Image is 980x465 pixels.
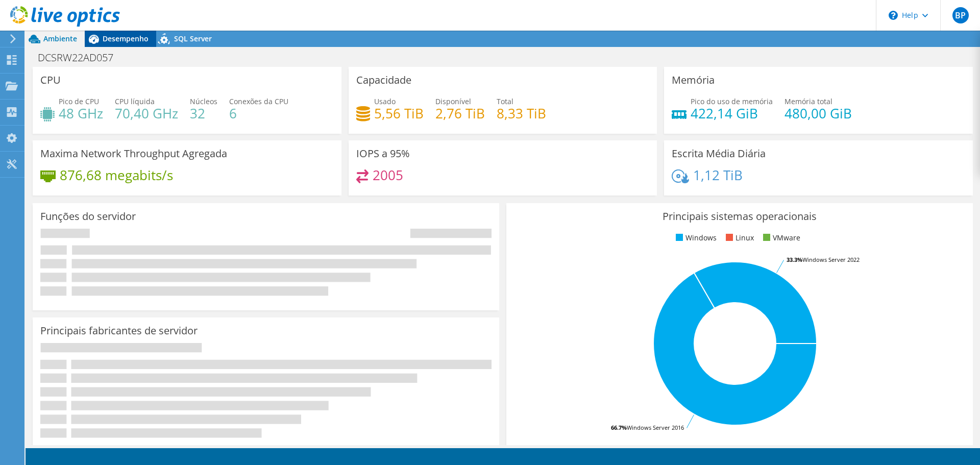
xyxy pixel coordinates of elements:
h1: DCSRW22AD057 [33,52,129,63]
span: Núcleos [190,96,217,106]
li: Windows [673,232,717,243]
h4: 8,33 TiB [497,108,546,119]
span: Disponível [435,96,471,106]
h3: Escrita Média Diária [672,148,766,159]
h4: 1,12 TiB [693,169,743,181]
h3: Funções do servidor [40,211,136,222]
span: CPU líquida [115,96,155,106]
li: Linux [723,232,754,243]
h4: 876,68 megabits/s [60,169,173,181]
svg: \n [889,11,898,20]
h4: 422,14 GiB [691,108,773,119]
h4: 6 [229,108,288,119]
h3: Capacidade [356,75,411,86]
span: Pico de CPU [59,96,99,106]
span: Memória total [785,96,832,106]
h3: Principais sistemas operacionais [514,211,965,222]
h4: 70,40 GHz [115,108,178,119]
span: SQL Server [174,34,212,43]
span: Ambiente [43,34,77,43]
li: VMware [761,232,800,243]
h3: IOPS a 95% [356,148,410,159]
span: Total [497,96,513,106]
h4: 2005 [373,169,403,181]
h4: 480,00 GiB [785,108,852,119]
span: Conexões da CPU [229,96,288,106]
tspan: Windows Server 2022 [802,256,860,263]
span: Desempenho [103,34,149,43]
tspan: 66.7% [611,424,627,431]
span: Usado [374,96,396,106]
h3: CPU [40,75,61,86]
h4: 48 GHz [59,108,103,119]
h4: 2,76 TiB [435,108,485,119]
h3: Memória [672,75,715,86]
h4: 5,56 TiB [374,108,424,119]
tspan: Windows Server 2016 [627,424,684,431]
h3: Principais fabricantes de servidor [40,325,198,336]
span: BP [952,7,969,23]
span: Pico do uso de memória [691,96,773,106]
h3: Maxima Network Throughput Agregada [40,148,227,159]
tspan: 33.3% [787,256,802,263]
h4: 32 [190,108,217,119]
